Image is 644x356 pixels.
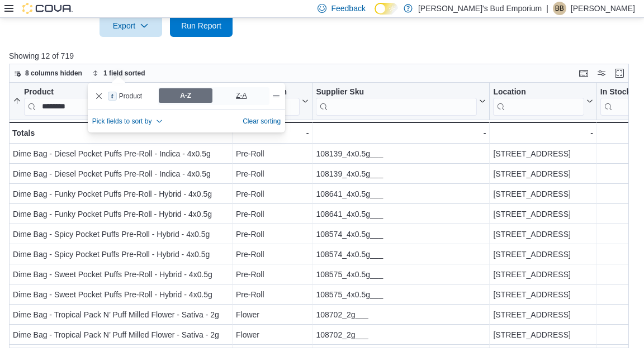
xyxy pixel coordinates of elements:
div: 108575_4x0.5g___ [316,268,486,281]
div: Dime Bag - Tropical Pack N’ Puff Milled Flower - Sativa - 2g [13,328,229,341]
div: Pre-Roll [236,187,309,201]
p: [PERSON_NAME] [571,2,635,15]
span: Pick fields to sort by [92,117,152,126]
button: Remove Product from data grid sort [92,89,106,103]
div: Totals [12,126,229,140]
div: Drag handle [272,92,281,101]
span: 8 columns hidden [25,69,82,78]
div: Location [493,87,584,97]
div: [STREET_ADDRESS] [493,147,593,160]
p: Product [119,92,142,101]
button: 1 field sorted [88,67,150,80]
div: [STREET_ADDRESS] [493,328,593,341]
div: [STREET_ADDRESS] [493,288,593,301]
div: [STREET_ADDRESS] [493,248,593,261]
div: Dime Bag - Spicy Pocket Puffs Pre-Roll - Hybrid - 4x0.5g [13,248,229,261]
button: Pick fields to sort by [92,115,163,128]
span: BB [555,2,564,15]
div: - [236,126,309,140]
div: Dime Bag - Funky Pocket Puffs Pre-Roll - Hybrid - 4x0.5g [13,187,229,201]
button: Location [493,87,593,115]
div: 108139_4x0.5g___ [316,147,486,160]
p: Showing 12 of 719 [9,50,635,61]
div: 108641_4x0.5g___ [316,187,486,201]
div: Brandon Babineau [553,2,566,15]
div: Dime Bag - Spicy Pocket Puffs Pre-Roll - Hybrid - 4x0.5g [13,227,229,241]
button: Clear sorting [243,115,281,128]
div: Dime Bag - Diesel Pocket Puffs Pre-Roll - Indica - 4x0.5g [13,167,229,181]
div: Dime Bag - Funky Pocket Puffs Pre-Roll - Hybrid - 4x0.5g [13,207,229,221]
div: [STREET_ADDRESS] [493,227,593,241]
div: Supplier Sku [316,87,477,115]
div: Dime Bag - Diesel Pocket Puffs Pre-Roll - Indica - 4x0.5g [13,147,229,160]
div: Supplier Sku [316,87,477,97]
div: - [493,126,593,140]
div: [STREET_ADDRESS] [493,167,593,181]
div: Flower [236,308,309,321]
div: Pre-Roll [236,167,309,181]
p: [PERSON_NAME]'s Bud Emporium [418,2,542,15]
div: Pre-Roll [236,207,309,221]
button: Display options [595,67,608,80]
div: 108702_2g___ [316,328,486,341]
div: Pre-Roll [236,227,309,241]
div: 108575_4x0.5g___ [316,288,486,301]
div: Pre-Roll [236,288,309,301]
div: Dime Bag - Tropical Pack N’ Puff Milled Flower - Sativa - 2g [13,308,229,321]
div: Dime Bag - Sweet Pocket Puffs Pre-Roll - Hybrid - 4x0.5g [13,288,229,301]
span: 1 field sorted [103,69,145,78]
div: 108574_4x0.5g___ [316,227,486,241]
button: Supplier Sku [316,87,486,115]
span: Z-A [236,87,247,104]
button: Run Report [170,15,233,37]
span: Run Report [181,20,221,31]
div: [STREET_ADDRESS] [493,308,593,321]
div: Pre-Roll [236,268,309,281]
div: - [316,126,486,140]
button: Export [100,15,162,37]
span: Clear sorting [243,117,281,126]
button: ProductClear input [13,87,229,115]
div: [STREET_ADDRESS] [493,268,593,281]
div: 108702_2g___ [316,308,486,321]
button: 8 columns hidden [10,67,87,80]
div: Dime Bag - Sweet Pocket Puffs Pre-Roll - Hybrid - 4x0.5g [13,268,229,281]
button: Keyboard shortcuts [577,67,590,80]
label: A-Z [158,87,214,104]
img: Cova [22,3,73,14]
input: Dark Mode [375,3,398,15]
div: 108641_4x0.5g___ [316,207,486,221]
div: Product [24,87,220,97]
div: 108574_4x0.5g___ [316,248,486,261]
div: [STREET_ADDRESS] [493,187,593,201]
span: A-Z [180,87,191,104]
div: [STREET_ADDRESS] [493,207,593,221]
button: Enter fullscreen [613,67,626,80]
span: Export [106,15,155,37]
span: Feedback [331,3,365,14]
div: Pre-Roll [236,248,309,261]
label: Z-A [214,87,269,104]
div: Pre-Roll [236,147,309,160]
div: Product [24,87,220,115]
div: Location [493,87,584,115]
div: Flower [236,328,309,341]
p: | [546,2,548,15]
div: 108139_4x0.5g___ [316,167,486,181]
